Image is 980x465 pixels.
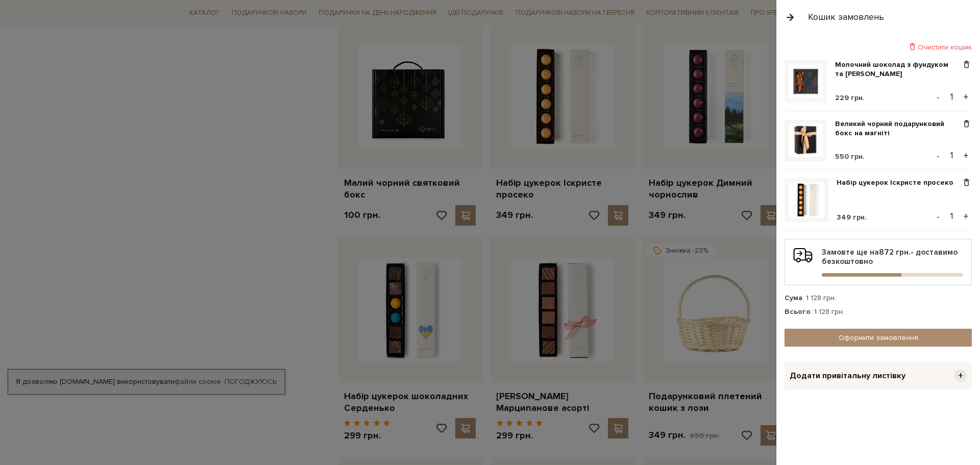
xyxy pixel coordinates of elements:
button: + [960,209,972,224]
span: Додати привітальну листівку [790,371,905,381]
button: + [960,89,972,105]
div: Кошик замовлень [808,11,884,23]
span: + [954,370,967,382]
div: : 1 128 грн. [785,293,972,303]
img: Великий чорний подарунковий бокс на магніті [789,124,823,158]
a: Молочний шоколад з фундуком та [PERSON_NAME] [835,60,961,79]
span: 550 грн. [835,152,865,161]
div: Замовте ще на - доставимо безкоштовно [793,248,963,277]
button: + [960,148,972,163]
button: - [933,148,943,163]
div: Очистити кошик [785,42,972,52]
a: Набір цукерок Іскристе просеко [837,178,961,187]
span: 229 грн. [835,93,865,102]
button: - [933,89,943,105]
img: Набір цукерок Іскристе просеко [789,182,824,218]
strong: Сума [785,293,802,302]
strong: Всього [785,307,811,316]
span: 349 грн. [837,213,867,222]
b: 872 грн. [879,248,911,257]
button: - [933,209,943,224]
a: Великий чорний подарунковий бокс на магніті [835,119,961,138]
div: : 1 128 грн. [785,307,972,316]
img: Молочний шоколад з фундуком та солоною карамеллю [789,64,823,99]
a: Оформити замовлення [785,329,972,347]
